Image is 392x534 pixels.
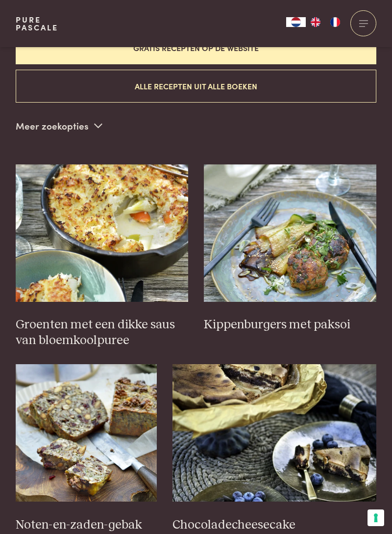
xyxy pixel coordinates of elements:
a: EN [306,17,325,27]
ul: Language list [306,17,345,27]
a: PurePascale [16,16,58,31]
img: Noten-en-zaden-gebak [16,364,157,502]
button: Gratis recepten op de website [16,31,376,64]
a: Noten-en-zaden-gebak Noten-en-zaden-gebak [16,364,157,533]
button: Uw voorkeuren voor toestemming voor trackingtechnologieën [367,509,384,526]
img: Kippenburgers met paksoi [204,164,376,302]
a: Chocoladecheesecake Chocoladecheesecake [172,364,376,533]
button: Alle recepten uit alle boeken [16,70,376,103]
a: NL [286,17,306,27]
h3: Noten-en-zaden-gebak [16,517,157,533]
p: Meer zoekopties [16,118,102,133]
h3: Chocoladecheesecake [172,517,376,533]
a: FR [325,17,345,27]
div: Language [286,17,306,27]
h3: Kippenburgers met paksoi [204,317,376,333]
img: Groenten met een dikke saus van bloemkoolpuree [16,164,188,302]
a: Kippenburgers met paksoi Kippenburgers met paksoi [204,164,376,333]
aside: Language selected: Nederlands [286,17,345,27]
a: Groenten met een dikke saus van bloemkoolpuree Groenten met een dikke saus van bloemkoolpuree [16,164,188,349]
h3: Groenten met een dikke saus van bloemkoolpuree [16,317,188,348]
img: Chocoladecheesecake [172,364,376,502]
